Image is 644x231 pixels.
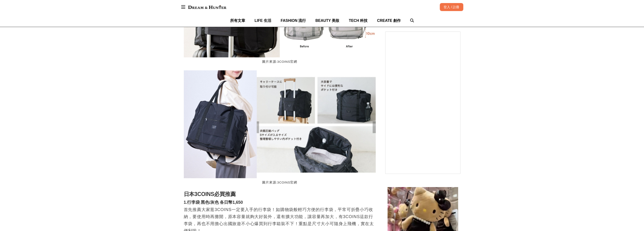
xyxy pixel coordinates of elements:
[315,19,339,23] span: BEAUTY 美妝
[349,19,368,23] span: TECH 科技
[230,19,245,23] span: 所有文章
[184,57,376,67] figcaption: 圖片來源:3COINS官網
[255,14,271,27] a: LIFE 生活
[349,14,368,27] a: TECH 科技
[440,3,463,11] div: 登入 / 註冊
[184,191,376,198] h2: 日本3COINS必買推薦
[230,14,245,27] a: 所有文章
[315,14,339,27] a: BEAUTY 美妝
[377,19,401,23] span: CREATE 創作
[255,19,271,23] span: LIFE 生活
[281,14,306,27] a: FASHION 流行
[184,70,376,178] img: 爆賣！日本3COINS必買推薦：行李袋、洗米盆、半自動捲線器...網友爆好評，看到先結帳再說
[186,3,229,11] img: Dream & Hunter
[377,14,401,27] a: CREATE 創作
[184,200,376,205] h3: 1.行李袋 黑色/灰色 各日幣1,650
[184,178,376,187] figcaption: 圖片來源:3COINS官網
[281,19,306,23] span: FASHION 流行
